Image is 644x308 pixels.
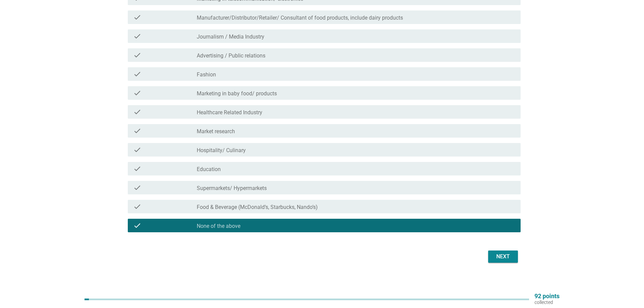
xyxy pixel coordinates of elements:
[133,70,141,78] i: check
[534,293,559,299] p: 92 points
[133,32,141,40] i: check
[133,108,141,116] i: check
[197,15,403,21] label: Manufacturer/Distributor/Retailer/ Consultant of food products, include dairy products
[133,203,141,211] i: check
[197,90,277,97] label: Marketing in baby food/ products
[197,33,264,40] label: Journalism / Media Industry
[197,147,246,154] label: Hospitality/ Culinary
[133,89,141,97] i: check
[197,128,235,135] label: Market research
[197,71,216,78] label: Fashion
[133,165,141,173] i: check
[197,204,318,211] label: Food & Beverage (McDonald’s, Starbucks, Nando’s)
[197,109,262,116] label: Healthcare Related Industry
[197,223,240,230] label: None of the above
[133,184,141,192] i: check
[488,251,518,263] button: Next
[133,51,141,59] i: check
[133,146,141,154] i: check
[133,13,141,21] i: check
[133,127,141,135] i: check
[133,221,141,230] i: check
[197,166,221,173] label: Education
[494,253,512,261] div: Next
[197,185,267,192] label: Supermarkets/ Hypermarkets
[197,52,265,59] label: Advertising / Public relations
[534,299,559,305] p: collected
